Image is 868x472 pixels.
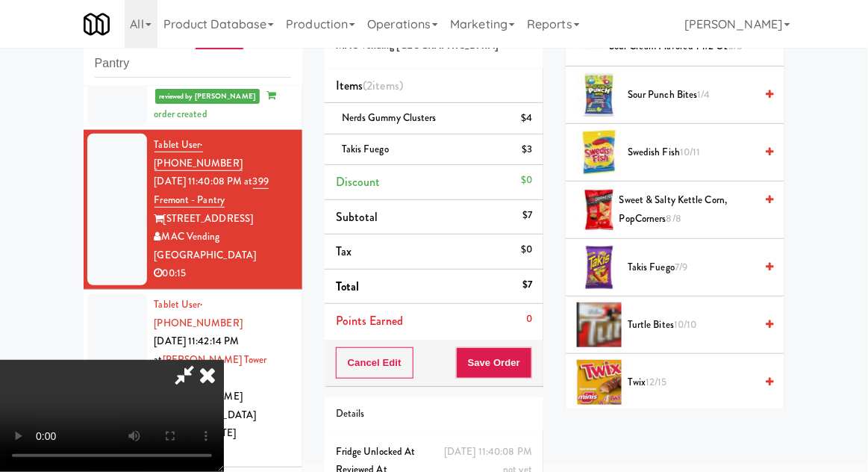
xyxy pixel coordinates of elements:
[154,174,269,208] a: 399 Fremont - Pantry
[522,140,532,159] div: $3
[628,143,755,162] span: Swedish Fish
[622,316,773,335] div: Turtle Bites10/10
[646,375,668,389] span: 12/15
[456,347,532,379] button: Save Order
[363,77,403,94] span: (2 )
[342,111,437,125] span: Nerds Gummy Clusters
[613,191,774,228] div: Sweet & Salty Kettle Corn, PopCorners8/8
[619,191,755,228] span: Sweet & Salty Kettle Corn, PopCorners
[622,143,773,162] div: Swedish Fish10/11
[628,86,755,105] span: Sour Punch Bites
[336,40,532,52] h5: MAC Vending [GEOGRAPHIC_DATA]
[84,130,302,290] li: Tablet User· [PHONE_NUMBER][DATE] 11:40:08 PM at399 Fremont - Pantry[STREET_ADDRESS]MAC Vending [...
[698,87,711,102] span: 1/4
[628,373,755,392] span: Twix
[521,171,532,190] div: $0
[336,347,413,379] button: Cancel Edit
[84,290,302,468] li: Tablet User· [PHONE_NUMBER][DATE] 11:42:14 PM at[PERSON_NAME] Tower Pantry[PERSON_NAME][GEOGRAPHI...
[336,243,352,260] span: Tax
[444,443,532,462] div: [DATE] 11:40:08 PM
[622,86,773,105] div: Sour Punch Bites1/4
[522,206,532,225] div: $7
[154,264,291,283] div: 00:15
[154,210,291,229] div: [STREET_ADDRESS]
[336,77,403,94] span: Items
[154,297,243,330] span: · [PHONE_NUMBER]
[521,109,532,128] div: $4
[154,353,267,385] a: [PERSON_NAME] Tower Pantry
[336,173,381,190] span: Discount
[373,77,400,94] ng-pluralize: items
[95,50,291,78] input: Search vision orders
[342,142,389,156] span: Takis Fuego
[622,373,773,392] div: Twix12/15
[674,317,697,332] span: 10/10
[84,11,110,37] img: Micromart
[154,88,276,121] span: order created
[154,334,240,367] span: [DATE] 11:42:14 PM at
[154,297,243,330] a: Tablet User· [PHONE_NUMBER]
[336,208,378,226] span: Subtotal
[155,89,260,104] span: reviewed by [PERSON_NAME]
[522,276,532,294] div: $7
[526,310,532,329] div: 0
[154,174,253,188] span: [DATE] 11:40:08 PM at
[666,211,681,226] span: 8/8
[622,258,773,277] div: Takis Fuego7/9
[336,405,532,423] div: Details
[628,258,755,277] span: Takis Fuego
[154,137,243,170] span: · [PHONE_NUMBER]
[628,316,755,335] span: Turtle Bites
[154,228,291,264] div: MAC Vending [GEOGRAPHIC_DATA]
[675,260,687,274] span: 7/9
[680,145,701,159] span: 10/11
[521,240,532,259] div: $0
[336,312,403,329] span: Points Earned
[154,137,243,171] a: Tablet User· [PHONE_NUMBER]
[336,443,532,462] div: Fridge Unlocked At
[336,278,360,295] span: Total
